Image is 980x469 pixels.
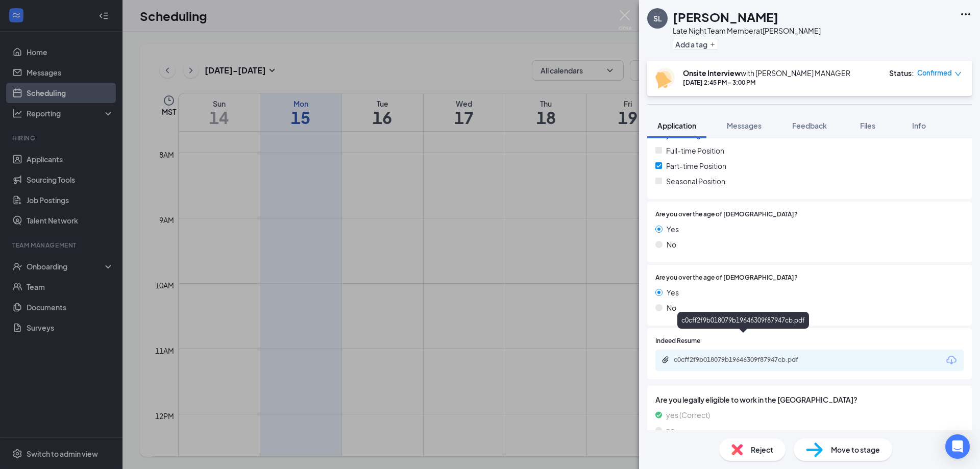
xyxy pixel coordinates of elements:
span: Files [860,121,875,130]
span: Move to stage [831,444,880,455]
div: [DATE] 2:45 PM - 3:00 PM [683,78,850,87]
span: Seasonal Position [666,176,725,187]
span: Confirmed [917,68,952,78]
span: down [954,70,962,78]
span: Yes [667,287,679,298]
span: Application [657,121,696,130]
span: no [666,425,675,436]
span: Are you legally eligible to work in the [GEOGRAPHIC_DATA]? [655,394,964,405]
div: SL [653,13,662,23]
span: No [667,239,676,250]
b: Onsite Interview [683,68,741,78]
span: Yes [667,224,679,235]
span: Reject [751,444,773,455]
span: No [667,302,676,313]
div: c0cff2f9b018079b19646309f87947cb.pdf [677,312,809,329]
span: Feedback [792,121,827,130]
a: Paperclipc0cff2f9b018079b19646309f87947cb.pdf [661,356,827,365]
div: Open Intercom Messenger [945,434,970,459]
span: Part-time Position [666,160,726,171]
div: Late Night Team Member at [PERSON_NAME] [673,26,821,36]
span: yes (Correct) [666,409,710,421]
span: Are you over the age of [DEMOGRAPHIC_DATA]? [655,273,798,283]
span: Are you over the age of [DEMOGRAPHIC_DATA]? [655,210,798,219]
div: Status : [889,68,914,78]
span: Info [912,121,926,130]
svg: Paperclip [661,356,670,364]
div: with [PERSON_NAME] MANAGER [683,68,850,78]
svg: Plus [709,41,716,47]
div: c0cff2f9b018079b19646309f87947cb.pdf [674,356,817,364]
button: PlusAdd a tag [673,39,718,50]
span: Messages [727,121,762,130]
span: Indeed Resume [655,336,700,346]
svg: Download [945,354,958,366]
h1: [PERSON_NAME] [673,8,778,26]
span: Full-time Position [666,145,724,156]
svg: Ellipses [960,8,972,20]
